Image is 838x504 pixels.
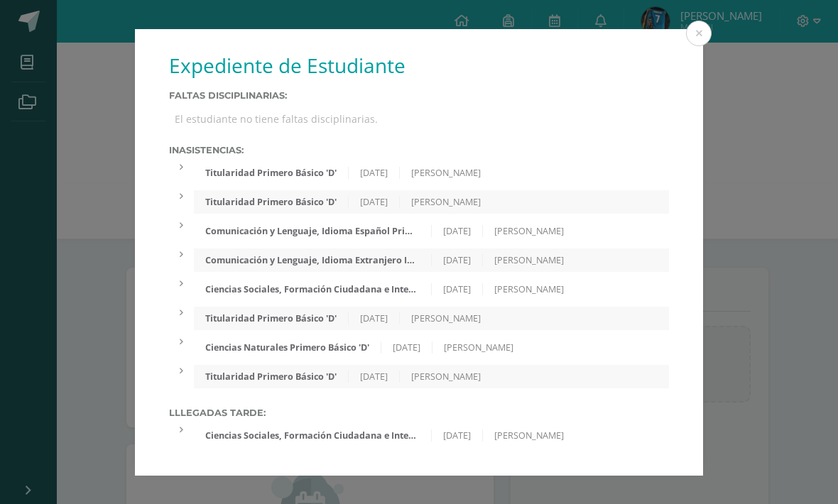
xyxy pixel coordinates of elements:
[432,283,483,295] div: [DATE]
[483,254,575,266] div: [PERSON_NAME]
[194,254,431,266] div: Comunicación y Lenguaje, Idioma Extranjero Inglés Primero Básico 'D'
[349,371,400,383] div: [DATE]
[432,254,483,266] div: [DATE]
[194,371,349,383] div: Titularidad Primero Básico 'D'
[483,283,575,295] div: [PERSON_NAME]
[169,90,669,101] label: Faltas Disciplinarias:
[194,283,431,295] div: Ciencias Sociales, Formación Ciudadana e Interculturalidad Primero Básico 'D'
[400,196,492,208] div: [PERSON_NAME]
[432,225,483,237] div: [DATE]
[194,167,349,179] div: Titularidad Primero Básico 'D'
[483,225,575,237] div: [PERSON_NAME]
[400,167,492,179] div: [PERSON_NAME]
[194,429,431,442] div: Ciencias Sociales, Formación Ciudadana e Interculturalidad Primero Básico 'D'
[194,196,349,208] div: Titularidad Primero Básico 'D'
[400,371,492,383] div: [PERSON_NAME]
[169,145,669,155] label: Inasistencias:
[381,341,432,354] div: [DATE]
[169,407,669,418] label: Lllegadas tarde:
[169,106,669,131] div: El estudiante no tiene faltas disciplinarias.
[169,52,669,79] h1: Expediente de Estudiante
[194,312,349,324] div: Titularidad Primero Básico 'D'
[349,167,400,179] div: [DATE]
[432,341,525,354] div: [PERSON_NAME]
[194,225,431,237] div: Comunicación y Lenguaje, Idioma Español Primero Básico 'D'
[349,196,400,208] div: [DATE]
[686,21,712,46] button: Close (Esc)
[432,429,483,442] div: [DATE]
[194,341,381,354] div: Ciencias Naturales Primero Básico 'D'
[349,312,400,324] div: [DATE]
[483,429,575,442] div: [PERSON_NAME]
[400,312,492,324] div: [PERSON_NAME]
